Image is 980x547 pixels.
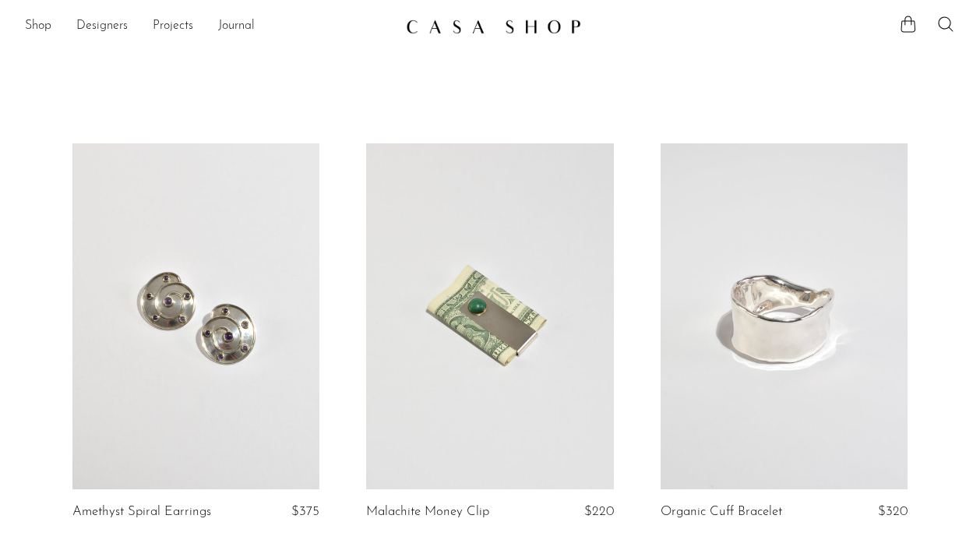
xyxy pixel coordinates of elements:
a: Journal [218,16,255,37]
span: $220 [584,505,614,518]
a: Projects [153,16,193,37]
span: $320 [878,505,908,518]
ul: NEW HEADER MENU [25,13,393,40]
a: Shop [25,16,51,37]
a: Designers [76,16,128,37]
span: $375 [291,505,319,518]
a: Amethyst Spiral Earrings [72,505,211,519]
nav: Desktop navigation [25,13,393,40]
a: Organic Cuff Bracelet [661,505,782,519]
a: Malachite Money Clip [366,505,489,519]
